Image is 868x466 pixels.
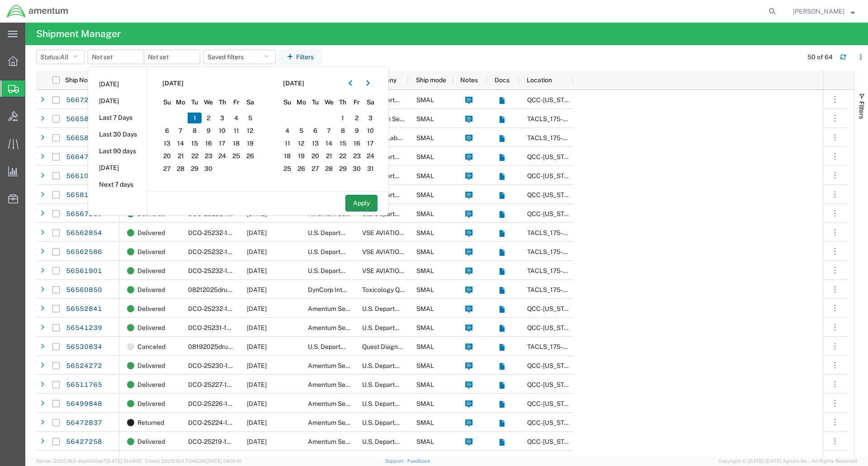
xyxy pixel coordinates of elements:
span: TACLS_175-Ayase, JP [527,343,590,350]
span: 4 [229,113,243,123]
span: Delivered [137,223,165,242]
span: 2 [202,113,216,123]
span: SMAL [416,248,434,255]
span: SMAL [416,115,434,122]
span: Location [527,76,552,84]
a: 56499848 [66,397,103,411]
button: Filters [279,50,322,64]
span: Su [281,98,295,107]
span: Returned [137,413,164,432]
input: Not set [144,50,200,64]
span: Amentum Services, Inc. [308,400,376,407]
span: 30 [202,163,216,174]
span: SMAL [416,191,434,198]
span: U.S. Department of Defense [362,362,443,369]
span: 24 [216,151,230,161]
span: SMAL [416,172,434,179]
span: SMAL [416,381,434,388]
span: QCC-Texas [527,172,577,179]
span: 17 [216,138,230,149]
span: VSE AVIATION INC (FKA GLOBAL PARTS INC) [362,248,495,255]
span: U.S. Department of Defense [308,248,389,255]
span: Amentum Services, Inc. [308,362,376,369]
span: 26 [294,163,308,174]
span: QCC-Texas [527,210,577,217]
span: U.S. Department of Defense [308,343,389,350]
span: SMAL [416,419,434,426]
input: Not set [88,50,144,64]
a: 56562854 [66,226,103,240]
button: Apply [345,195,377,212]
span: Mo [174,98,188,107]
span: 7 [174,125,188,136]
span: Delivered [137,394,165,413]
span: 19 [294,151,308,161]
span: DCO-25232-167170 [188,248,245,255]
span: 08/21/2025 [247,267,267,274]
span: TACLS_175-Ayase, JP [527,248,590,255]
span: 25 [281,163,295,174]
li: [DATE] [88,160,147,176]
span: QCC-Texas [527,381,577,388]
span: U.S. Department of Defense [362,400,443,407]
span: Notes [460,76,478,84]
a: 56610202 [66,169,103,184]
span: 23 [350,151,364,161]
span: Delivered [137,280,165,299]
h4: Shipment Manager [36,23,121,45]
span: TACLS_175-Ayase, JP [527,267,590,274]
span: 20 [160,151,174,161]
li: Last 90 days [88,143,147,160]
span: 08/18/2025 [247,362,267,369]
span: DCO-25230-166972 [188,362,247,369]
span: 08/19/2025 [247,343,267,350]
a: Support [385,458,408,464]
span: 29 [336,163,350,174]
a: 56427258 [66,435,103,449]
span: Server: 2025.18.0-daa1fe12ee7 [36,458,142,464]
span: 9 [350,125,364,136]
a: 56672950 [66,93,103,108]
span: 15 [336,138,350,149]
span: VSE AVIATION INC (FKA GLOBAL PARTS INC) [362,229,495,236]
a: 56647251 [66,150,103,165]
a: 56530834 [66,340,103,354]
span: Toxicology Quest Diagnostics [362,286,448,293]
span: 18 [229,138,243,149]
span: DCO-25224-166725 [188,419,247,426]
span: 28 [174,163,188,174]
span: SMAL [416,305,434,312]
a: 56511765 [66,378,103,392]
a: 56552841 [66,302,103,316]
span: 22 [336,151,350,161]
span: 08212025drugtest [188,286,243,293]
a: 56561901 [66,264,103,278]
span: SMAL [416,210,434,217]
span: U.S. Department of Defense [362,438,443,445]
span: Amentum Services, Inc. [308,438,376,445]
span: Canceled [137,337,165,356]
span: DCO-25231-167079 [188,324,246,331]
span: QCC-Texas [527,419,577,426]
span: Fr [229,98,243,107]
span: U.S. Department of Defense [362,191,443,198]
span: QCC-Texas [527,153,577,160]
span: Amentum Services, Inc. [362,115,430,122]
span: 5 [294,125,308,136]
a: Feedback [407,458,430,464]
span: 3 [363,113,377,123]
span: 16 [202,138,216,149]
span: Th [216,98,230,107]
span: 08/21/2025 [247,229,267,236]
span: Amentum Services, Inc. [308,324,376,331]
span: U.S. Department of Defense [362,305,443,312]
span: 6 [308,125,322,136]
li: Last 7 Days [88,109,147,126]
span: Delivered [137,299,165,318]
span: 28 [322,163,336,174]
span: QCC-Texas [527,324,577,331]
span: SMAL [416,286,434,293]
span: 11 [281,138,295,149]
span: All [60,53,68,61]
span: 25 [229,151,243,161]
